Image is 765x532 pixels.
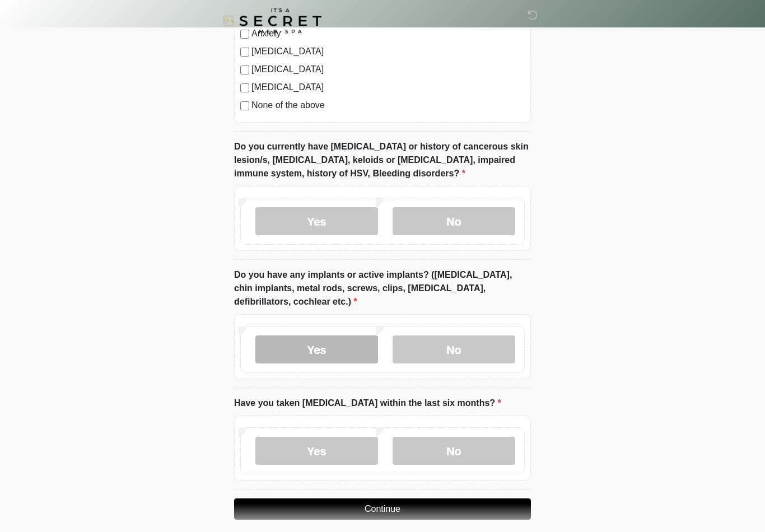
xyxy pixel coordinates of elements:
label: Do you currently have [MEDICAL_DATA] or history of cancerous skin lesion/s, [MEDICAL_DATA], keloi... [234,141,531,181]
label: No [393,336,515,364]
label: Yes [255,208,378,236]
label: [MEDICAL_DATA] [251,63,525,77]
img: It's A Secret Med Spa Logo [223,8,321,34]
label: Do you have any implants or active implants? ([MEDICAL_DATA], chin implants, metal rods, screws, ... [234,269,531,309]
input: None of the above [240,102,249,111]
label: Yes [255,336,378,364]
label: No [393,208,515,236]
label: No [393,437,515,465]
label: Have you taken [MEDICAL_DATA] within the last six months? [234,397,501,410]
input: [MEDICAL_DATA] [240,48,249,57]
input: [MEDICAL_DATA] [240,84,249,93]
label: [MEDICAL_DATA] [251,81,525,95]
label: None of the above [251,99,525,113]
button: Continue [234,499,531,520]
label: Yes [255,437,378,465]
input: [MEDICAL_DATA] [240,66,249,75]
label: [MEDICAL_DATA] [251,45,525,59]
